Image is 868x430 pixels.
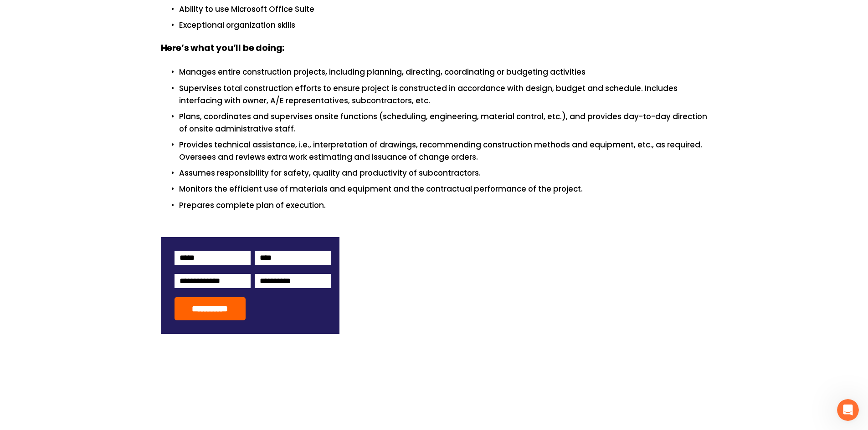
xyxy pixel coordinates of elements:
iframe: Intercom live chat [837,399,859,421]
p: Supervises total construction efforts to ensure project is constructed in accordance with design,... [179,82,708,107]
p: Exceptional organization skills [179,19,708,31]
p: Provides technical assistance, i.e., interpretation of drawings, recommending construction method... [179,139,708,163]
p: Manages entire construction projects, including planning, directing, coordinating or budgeting ac... [179,66,708,78]
p: Plans, coordinates and supervises onsite functions (scheduling, engineering, material control, et... [179,111,708,135]
p: Prepares complete plan of execution. [179,199,708,212]
p: Assumes responsibility for safety, quality and productivity of subcontractors. [179,167,708,179]
strong: Here’s what you’ll be doing: [161,41,285,56]
p: Monitors the efficient use of materials and equipment and the contractual performance of the proj... [179,183,708,195]
p: Ability to use Microsoft Office Suite [179,3,708,15]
